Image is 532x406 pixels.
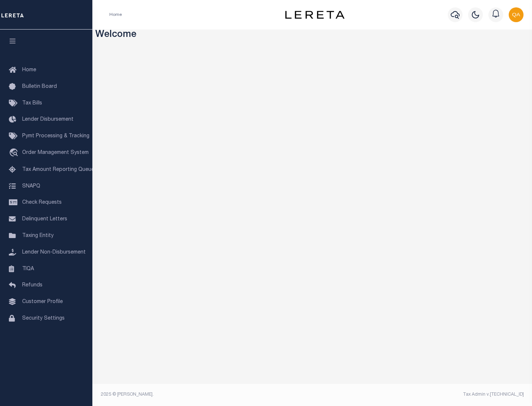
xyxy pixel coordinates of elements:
span: Delinquent Letters [22,217,67,222]
span: Bulletin Board [22,84,57,89]
li: Home [109,11,122,18]
span: SNAPQ [22,183,40,189]
span: Pymt Processing & Tracking [22,134,89,139]
h3: Welcome [95,30,529,41]
div: 2025 © [PERSON_NAME]. [95,391,313,398]
span: Home [22,68,36,73]
span: Check Requests [22,200,62,205]
span: Customer Profile [22,299,63,304]
img: logo-dark.svg [285,11,344,19]
span: Security Settings [22,316,65,321]
div: Tax Admin v.[TECHNICAL_ID] [318,391,524,398]
span: Taxing Entity [22,233,54,238]
img: svg+xml;base64,PHN2ZyB4bWxucz0iaHR0cDovL3d3dy53My5vcmcvMjAwMC9zdmciIHBvaW50ZXItZXZlbnRzPSJub25lIi... [509,7,524,22]
span: Lender Disbursement [22,117,74,122]
span: TIQA [22,266,34,271]
span: Tax Bills [22,101,42,106]
span: Lender Non-Disbursement [22,250,86,255]
span: Tax Amount Reporting Queue [22,167,94,172]
span: Order Management System [22,150,89,155]
span: Refunds [22,283,42,288]
i: travel_explore [9,148,21,158]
